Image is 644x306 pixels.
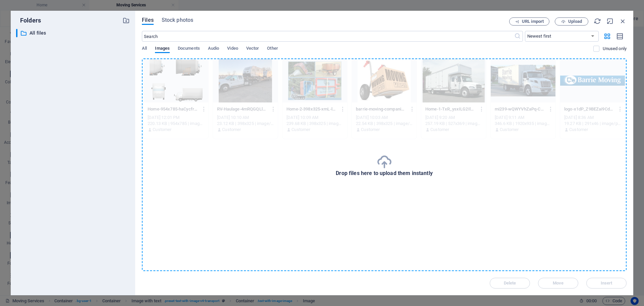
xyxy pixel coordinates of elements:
div: ​ [16,29,17,37]
input: Search [142,31,514,42]
span: All [142,44,147,54]
i: Create new folder [122,17,130,24]
span: Audio [208,44,219,54]
button: Upload [555,17,588,26]
button: URL import [509,17,549,26]
p: Displays only files that are not in use on the website. Files added during this session can still... [603,46,627,52]
span: Images [155,44,170,54]
span: Vector [246,44,259,54]
span: Stock photos [162,16,193,24]
p: Folders [16,16,41,25]
a: Skip to main content [3,3,47,8]
span: Video [227,44,238,54]
span: URL import [522,19,544,24]
i: Close [619,17,627,25]
i: Minimize [606,17,614,25]
span: Drop files here to upload them instantly [336,170,433,176]
p: All files [30,29,117,37]
span: Upload [568,19,582,24]
span: Documents [178,44,200,54]
span: Files [142,16,154,24]
span: Other [267,44,278,54]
